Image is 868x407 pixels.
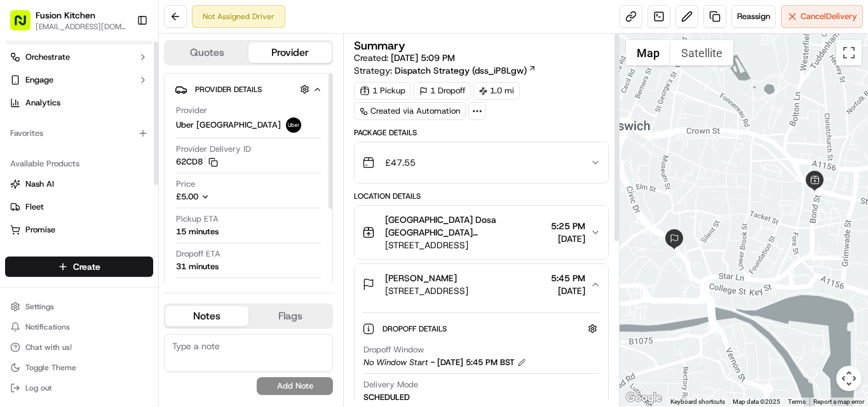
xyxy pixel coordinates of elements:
span: Notifications [25,322,70,332]
span: Provider Details [195,84,262,95]
span: Reassign [737,11,770,22]
span: [DATE] [551,284,585,297]
span: No Window Start [363,357,428,368]
div: 📗 [13,285,23,295]
span: £47.55 [385,156,416,169]
div: 15 minutes [176,226,219,237]
div: 1.0 mi [473,82,520,100]
div: 31 minutes [176,261,219,272]
button: [PERSON_NAME][STREET_ADDRESS]5:45 PM[DATE] [355,264,608,305]
span: Delivery Mode [363,379,418,390]
button: [GEOGRAPHIC_DATA] Dosa [GEOGRAPHIC_DATA] [PERSON_NAME][STREET_ADDRESS]5:25 PM[DATE] [355,206,608,259]
span: • [171,197,175,207]
span: Settings [25,302,54,312]
button: Flags [248,306,332,326]
div: Available Products [5,154,153,174]
button: Notifications [5,318,153,336]
button: Provider Details [175,79,322,100]
span: [GEOGRAPHIC_DATA] Dosa [GEOGRAPHIC_DATA] [PERSON_NAME] [385,213,546,239]
button: CancelDelivery [781,5,863,28]
h3: Summary [354,40,405,51]
div: 1 Pickup [354,82,411,100]
button: Fleet [5,197,153,217]
span: [STREET_ADDRESS] [385,284,468,297]
span: Log out [25,383,51,393]
button: Notes [165,306,248,326]
div: Strategy: [354,64,536,77]
img: 1732323095091-59ea418b-cfe3-43c8-9ae0-d0d06d6fd42c [27,121,50,144]
button: 62CD8 [176,156,218,168]
button: Fusion Kitchen[EMAIL_ADDRESS][DOMAIN_NAME] [5,5,132,36]
div: Start new chat [57,121,208,134]
span: [STREET_ADDRESS] [385,239,546,251]
span: Cancel Delivery [801,11,857,22]
span: [DATE] [551,232,585,245]
button: Toggle Theme [5,359,153,377]
span: Uber [GEOGRAPHIC_DATA] [176,119,281,131]
button: Show satellite imagery [670,40,733,65]
span: Chat with us! [25,342,72,352]
img: 1736555255976-a54dd68f-1ca7-489b-9aae-adbdc363a1c4 [13,121,36,144]
button: Map camera controls [836,366,862,391]
span: Dispatch Strategy (dss_iP8Lgw) [395,64,527,77]
button: See all [197,163,231,178]
a: 📗Knowledge Base [8,279,102,302]
button: Quotes [165,43,248,63]
img: Google [623,390,665,406]
span: 5:45 PM [551,272,585,284]
a: Nash AI [10,178,148,190]
a: Terms (opens in new tab) [788,398,806,405]
a: Report a map error [813,398,864,405]
div: We're available if you need us! [57,134,175,144]
a: Powered byPylon [90,312,154,323]
button: £5.00 [176,191,288,203]
span: 5:25 PM [551,220,585,232]
a: 💻API Documentation [102,279,209,302]
span: Map data ©2025 [733,398,780,405]
input: Got a question? Start typing here... [33,82,229,95]
span: Create [73,260,100,273]
span: Orchestrate [25,51,70,63]
span: Pylon [126,313,154,323]
button: Promise [5,220,153,240]
button: Keyboard shortcuts [670,397,725,406]
button: Nash AI [5,174,153,194]
button: Log out [5,379,153,397]
button: Reassign [731,5,776,28]
span: Dropoff Details [383,324,449,334]
span: [PERSON_NAME] [PERSON_NAME] [39,197,168,207]
span: Nash AI [25,178,54,190]
p: Welcome 👋 [13,51,231,71]
button: Toggle fullscreen view [836,40,862,65]
a: Dispatch Strategy (dss_iP8Lgw) [395,64,536,77]
button: Create [5,257,153,277]
span: [DATE] 5:09 PM [391,52,455,63]
button: Start new chat [216,125,231,140]
a: Created via Automation [354,102,466,120]
span: - [431,357,435,368]
span: £5.00 [176,191,198,202]
img: uber-new-logo.jpeg [286,117,301,133]
span: Provider Delivery ID [176,143,251,155]
img: 1736555255976-a54dd68f-1ca7-489b-9aae-adbdc363a1c4 [25,197,36,208]
button: Fusion Kitchen [36,9,95,22]
span: Knowledge Base [25,284,97,297]
button: Settings [5,298,153,316]
div: Favorites [5,123,153,143]
span: API Documentation [120,284,204,297]
span: Fleet [25,201,44,213]
a: Analytics [5,93,153,113]
button: Show street map [626,40,670,65]
img: Dianne Alexi Soriano [13,185,33,205]
button: Provider [248,43,332,63]
span: • [42,231,46,241]
span: Provider [176,105,207,116]
div: SCHEDULED [363,392,410,403]
button: Orchestrate [5,47,153,67]
span: [DATE] [178,197,204,207]
span: [DATE] [49,231,75,241]
span: Created: [354,51,455,64]
img: Nash [13,13,38,38]
div: 1 Dropoff [414,82,471,100]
